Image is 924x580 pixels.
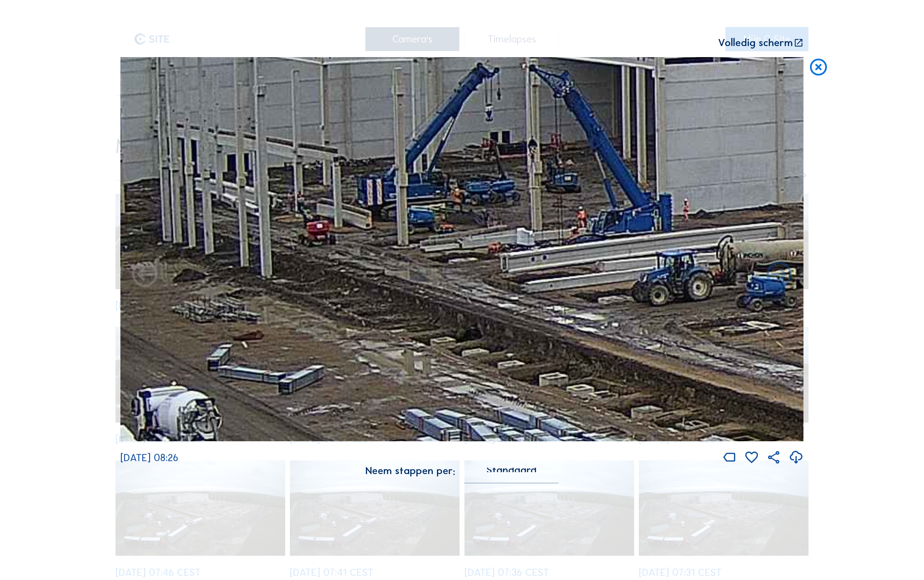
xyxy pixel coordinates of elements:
[464,468,559,483] div: Standaard
[486,468,537,472] div: Standaard
[120,57,804,441] img: Image
[129,260,160,290] i: Forward
[764,260,794,290] i: Back
[120,452,178,464] span: [DATE] 08:26
[718,38,793,48] div: Volledig scherm
[365,466,455,476] div: Neem stappen per:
